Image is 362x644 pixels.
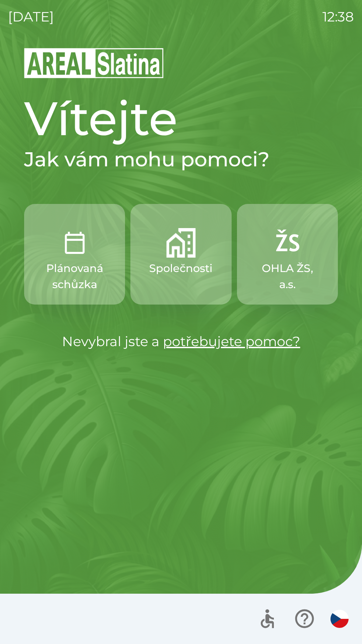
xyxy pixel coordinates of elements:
img: 58b4041c-2a13-40f9-aad2-b58ace873f8c.png [166,228,196,258]
img: 0ea463ad-1074-4378-bee6-aa7a2f5b9440.png [60,228,89,258]
p: OHLA ŽS, a.s. [253,260,322,292]
a: potřebujete pomoc? [163,333,300,350]
p: Plánovaná schůzka [40,260,109,292]
h1: Vítejte [24,90,338,147]
img: 9f72f9f4-8902-46ff-b4e6-bc4241ee3c12.png [273,228,302,258]
button: OHLA ŽS, a.s. [237,204,338,305]
p: [DATE] [8,7,54,27]
img: Logo [24,47,338,79]
button: Plánovaná schůzka [24,204,125,305]
img: cs flag [330,610,349,628]
p: 12:38 [322,7,354,27]
button: Společnosti [130,204,231,305]
h2: Jak vám mohu pomoci? [24,147,338,172]
p: Nevybral jste a [24,331,338,352]
p: Společnosti [149,260,213,276]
